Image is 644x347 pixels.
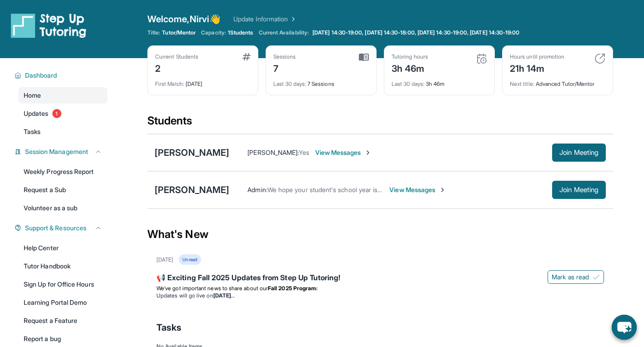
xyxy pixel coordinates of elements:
span: Tutor/Mentor [162,29,196,36]
button: Join Meeting [552,144,606,162]
div: [PERSON_NAME] [155,146,229,159]
img: logo [11,13,86,38]
button: Mark as read [548,270,604,284]
button: Dashboard [21,71,102,80]
strong: [DATE] [213,292,235,299]
a: Request a Feature [18,312,107,329]
a: Report a bug [18,331,107,347]
a: Volunteer as a sub [18,200,107,216]
span: Next title : [510,80,534,87]
img: Mark as read [593,273,600,281]
button: Session Management [21,147,102,156]
span: Updates [24,109,49,118]
span: 1 [52,109,61,118]
div: [DATE] [155,75,251,88]
img: card [242,53,251,60]
div: Students [147,114,613,134]
span: View Messages [315,148,372,157]
span: Last 30 days : [392,80,424,87]
a: Update Information [233,15,297,24]
a: Tasks [18,124,107,140]
div: 7 [273,60,296,75]
div: Current Students [155,53,198,60]
button: Join Meeting [552,181,606,199]
div: Tutoring hours [392,53,428,60]
span: Join Meeting [559,150,599,155]
span: Join Meeting [559,187,599,193]
span: Welcome, Nirvi 👋 [147,13,221,25]
a: Learning Portal Demo [18,294,107,311]
div: 3h 46m [392,60,428,75]
img: card [476,53,487,64]
div: What's New [147,214,613,254]
a: Home [18,87,107,104]
img: Chevron Right [288,15,297,24]
button: chat-button [612,315,637,340]
span: Dashboard [25,71,57,80]
div: 7 Sessions [273,75,369,88]
span: Tasks [24,127,40,136]
span: Mark as read [552,273,589,282]
a: [DATE] 14:30-19:00, [DATE] 14:30-18:00, [DATE] 14:30-19:00, [DATE] 14:30-19:00 [311,29,521,36]
img: card [359,53,369,61]
div: 📢 Exciting Fall 2025 Updates from Step Up Tutoring! [156,272,604,285]
div: [PERSON_NAME] [155,183,229,196]
li: Updates will go live on [156,292,604,299]
div: 21h 14m [510,60,564,75]
span: View Messages [389,185,446,194]
div: Hours until promotion [510,53,564,60]
span: 1 Students [228,29,253,36]
a: Weekly Progress Report [18,164,107,180]
a: Help Center [18,240,107,256]
span: We’ve got important news to share about our [156,285,268,292]
div: Sessions [273,53,296,60]
button: Support & Resources [21,223,102,233]
img: Chevron-Right [364,149,372,156]
span: Capacity: [201,29,226,36]
span: [PERSON_NAME] : [247,149,299,156]
div: Unread [179,254,201,265]
span: Current Availability: [259,29,309,36]
div: [DATE] [156,256,173,263]
a: Request a Sub [18,182,107,198]
span: [DATE] 14:30-19:00, [DATE] 14:30-18:00, [DATE] 14:30-19:00, [DATE] 14:30-19:00 [312,29,519,36]
span: Title: [147,29,160,36]
span: First Match : [155,80,184,87]
strong: Fall 2025 Program: [268,285,317,292]
div: 3h 46m [392,75,487,88]
a: Tutor Handbook [18,258,107,274]
span: Yes [299,149,309,156]
div: 2 [155,60,198,75]
span: Tasks [156,321,181,334]
a: Updates1 [18,105,107,122]
span: Home [24,91,41,100]
span: Session Management [25,147,88,156]
span: Support & Resources [25,223,86,233]
img: Chevron-Right [439,186,446,193]
a: Sign Up for Office Hours [18,276,107,292]
img: card [594,53,605,64]
span: Admin : [247,186,267,193]
span: Last 30 days : [273,80,306,87]
div: Advanced Tutor/Mentor [510,75,605,88]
